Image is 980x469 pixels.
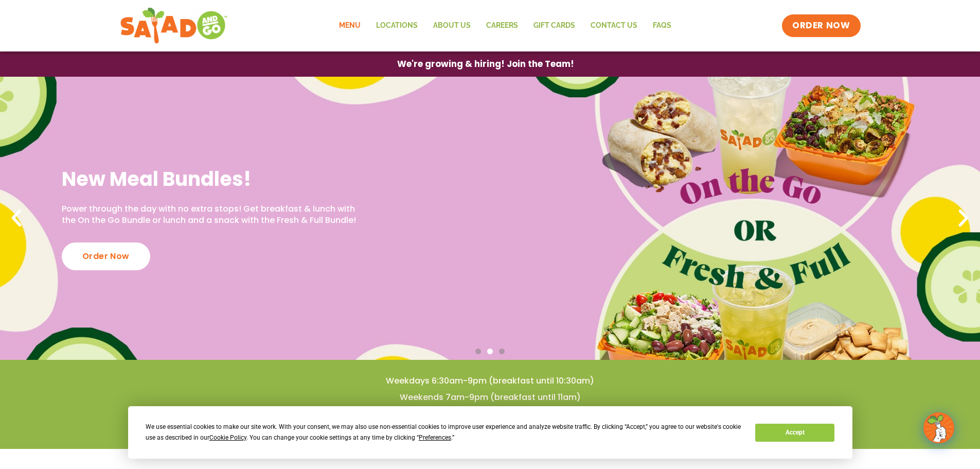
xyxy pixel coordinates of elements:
[478,14,526,38] a: Careers
[128,406,852,459] div: Cookie Consent Prompt
[62,203,365,227] p: Power through the day with no extra stops! Get breakfast & lunch with the On the Go Bundle or lun...
[5,207,28,230] div: Previous slide
[952,207,975,230] div: Next slide
[120,5,228,46] img: new-SAG-logo-768×292
[419,434,451,441] span: Preferences
[331,14,368,38] a: Menu
[382,52,590,76] a: We're growing & hiring! Join the Team!
[755,424,834,442] button: Accept
[21,375,959,387] h4: Weekdays 6:30am-9pm (breakfast until 10:30am)
[924,413,953,442] img: wpChatIcon
[397,60,574,68] span: We're growing & hiring! Join the Team!
[487,349,493,354] span: Go to slide 2
[62,166,365,192] h2: New Meal Bundles!
[792,20,850,32] span: ORDER NOW
[475,349,481,354] span: Go to slide 1
[62,242,150,270] div: Order Now
[645,14,679,38] a: FAQs
[782,14,860,37] a: ORDER NOW
[21,392,959,403] h4: Weekends 7am-9pm (breakfast until 11am)
[583,14,645,38] a: Contact Us
[146,422,743,443] div: We use essential cookies to make our site work. With your consent, we may also use non-essential ...
[425,14,478,38] a: About Us
[499,349,505,354] span: Go to slide 3
[331,14,679,38] nav: Menu
[526,14,583,38] a: GIFT CARDS
[368,14,425,38] a: Locations
[209,434,246,441] span: Cookie Policy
